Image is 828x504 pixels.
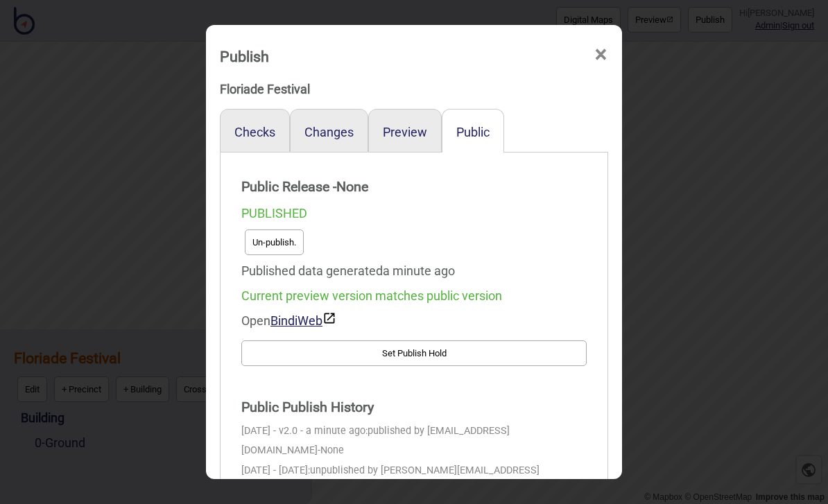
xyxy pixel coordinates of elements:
[241,206,307,220] span: PUBLISHED
[456,125,490,139] button: Public
[241,422,587,462] div: [DATE] - v2.0 - a minute ago:
[241,259,587,284] div: Published data generated a minute ago
[322,311,336,325] img: preview
[234,125,275,139] button: Checks
[241,394,587,422] strong: Public Publish History
[383,125,427,139] button: Preview
[241,173,587,201] strong: Public Release - None
[241,340,587,366] button: Set Publish Hold
[220,77,608,102] div: Floriade Festival
[318,444,344,456] span: - None
[241,309,587,333] div: Open
[241,425,510,457] span: published by [EMAIL_ADDRESS][DOMAIN_NAME]
[304,125,354,139] button: Changes
[220,42,269,71] div: Publish
[245,229,304,255] button: Un-publish.
[241,464,540,496] span: unpublished by [PERSON_NAME][EMAIL_ADDRESS][DOMAIN_NAME]
[270,313,336,328] a: BindiWeb
[241,461,587,501] div: [DATE] - [DATE]:
[241,284,587,309] div: Current preview version matches public version
[594,32,608,78] span: ×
